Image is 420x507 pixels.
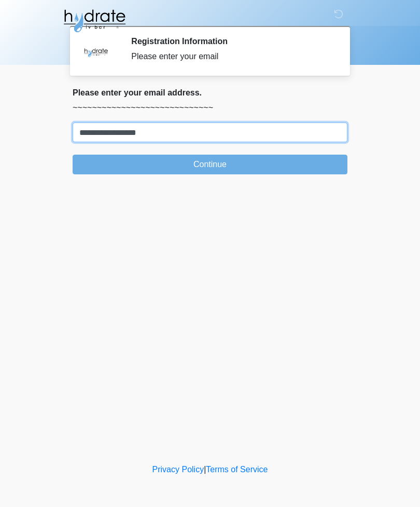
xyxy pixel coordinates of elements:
div: Please enter your email [131,50,332,63]
a: Privacy Policy [152,465,204,474]
img: Agent Avatar [80,36,111,67]
a: Terms of Service [206,465,268,474]
a: | [204,465,206,474]
button: Continue [73,155,347,174]
img: Hydrate IV Bar - Fort Collins Logo [62,8,127,34]
h2: Please enter your email address. [73,88,347,98]
p: ~~~~~~~~~~~~~~~~~~~~~~~~~~~~~ [73,102,347,114]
